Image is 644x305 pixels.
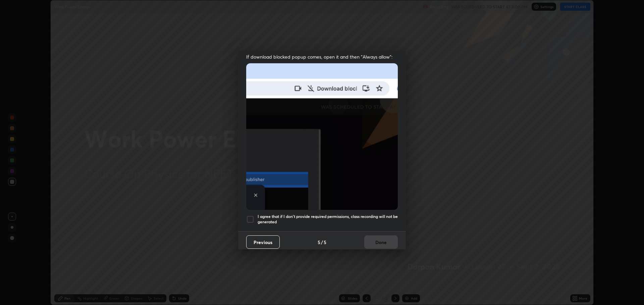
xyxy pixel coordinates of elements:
h5: I agree that if I don't provide required permissions, class recording will not be generated [258,214,398,224]
h4: 5 [318,239,320,246]
h4: 5 [324,239,326,246]
img: downloads-permission-blocked.gif [246,63,398,210]
span: If download blocked popup comes, open it and then "Always allow": [246,54,398,60]
button: Previous [246,235,280,249]
h4: / [321,239,323,246]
